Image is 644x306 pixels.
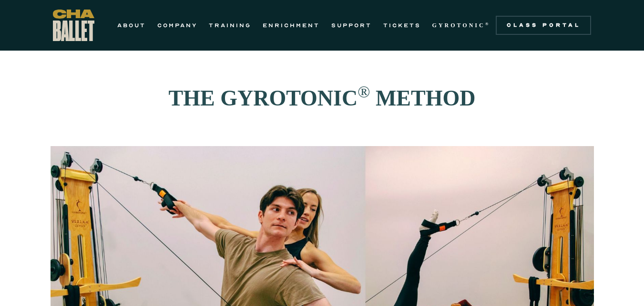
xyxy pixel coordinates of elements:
strong: THE GYROTONIC [169,86,358,110]
strong: METHOD [376,86,476,110]
strong: GYROTONIC [432,22,485,29]
a: TICKETS [383,20,421,31]
sup: ® [358,83,370,101]
a: SUPPORT [331,20,372,31]
a: TRAINING [209,20,251,31]
a: home [53,10,94,41]
a: Class Portal [496,16,591,35]
sup: ® [485,21,491,26]
div: Class Portal [501,21,585,29]
a: ENRICHMENT [263,20,320,31]
a: COMPANY [157,20,197,31]
a: ABOUT [117,20,146,31]
a: GYROTONIC® [432,20,491,31]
